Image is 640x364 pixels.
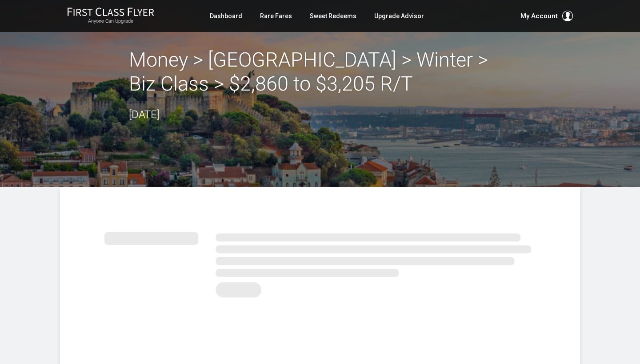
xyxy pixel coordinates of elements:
span: My Account [520,11,558,21]
a: Sweet Redeems [310,8,356,24]
button: My Account [520,11,573,21]
img: summary.svg [104,222,536,303]
h2: Money > [GEOGRAPHIC_DATA] > Winter > Biz Class > $2,860 to $3,205 R/T [129,48,511,96]
a: Rare Fares [260,8,292,24]
small: Anyone Can Upgrade [67,18,154,24]
img: First Class Flyer [67,7,154,16]
a: Dashboard [210,8,242,24]
a: Upgrade Advisor [374,8,424,24]
a: First Class FlyerAnyone Can Upgrade [67,7,154,25]
time: [DATE] [129,108,160,121]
